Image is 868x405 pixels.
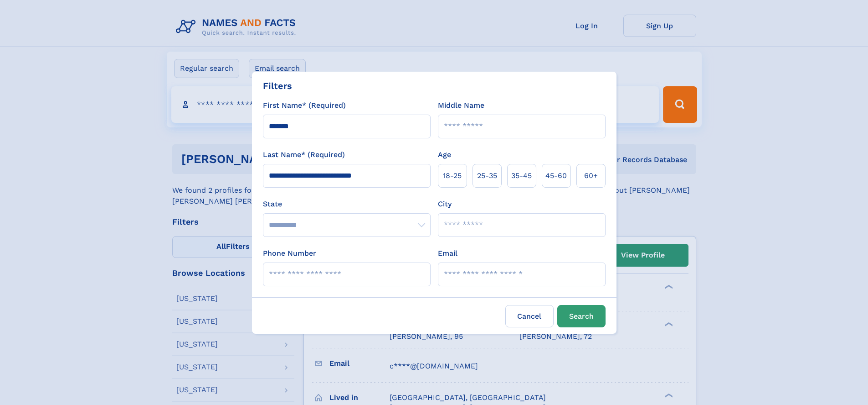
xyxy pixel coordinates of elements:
[438,149,451,160] label: Age
[263,199,431,210] label: State
[263,79,292,93] div: Filters
[557,305,606,327] button: Search
[438,100,484,111] label: Middle Name
[263,248,316,259] label: Phone Number
[545,170,567,181] span: 45‑60
[438,199,452,210] label: City
[263,100,346,111] label: First Name* (Required)
[477,170,497,181] span: 25‑35
[511,170,532,181] span: 35‑45
[438,248,457,259] label: Email
[505,305,554,327] label: Cancel
[263,149,345,160] label: Last Name* (Required)
[443,170,462,181] span: 18‑25
[584,170,598,181] span: 60+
